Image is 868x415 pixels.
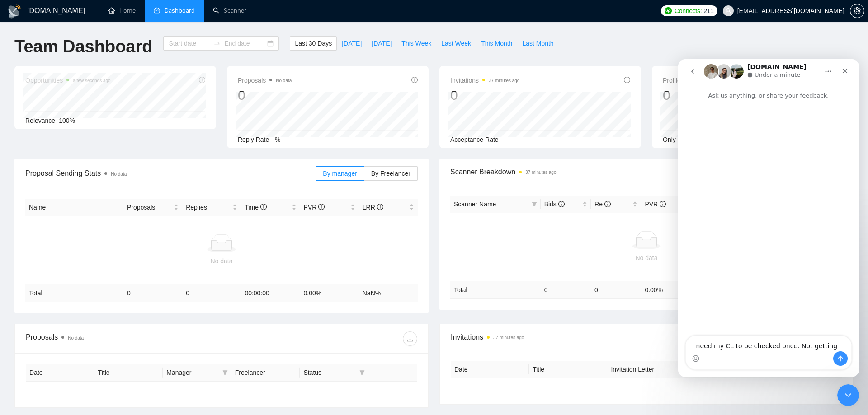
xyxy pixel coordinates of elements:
[594,201,611,208] span: Re
[522,38,553,48] span: Last Month
[245,204,266,211] span: Time
[358,366,367,379] span: filter
[300,284,359,302] td: 0.00 %
[401,38,431,48] span: This Week
[451,361,529,378] th: Date
[359,284,418,302] td: NaN %
[276,78,292,83] span: No data
[532,201,537,207] span: filter
[604,201,611,207] span: info-circle
[529,361,607,378] th: Title
[541,281,591,298] td: 0
[231,364,300,382] th: Freelancer
[558,201,565,207] span: info-circle
[26,331,222,346] div: Proposals
[660,201,666,207] span: info-circle
[318,204,325,210] span: info-circle
[591,281,641,298] td: 0
[396,36,436,51] button: This Week
[367,36,396,51] button: [DATE]
[154,7,160,14] span: dashboard
[29,256,414,266] div: No data
[450,75,519,86] span: Invitations
[222,370,228,375] span: filter
[850,7,864,14] span: setting
[517,36,558,51] button: Last Month
[371,170,410,177] span: By Freelancer
[450,136,499,143] span: Acceptance Rate
[530,197,539,211] span: filter
[68,336,84,340] span: No data
[665,7,672,14] img: upwork-logo.png
[127,202,172,212] span: Proposals
[837,384,859,406] iframe: Intercom live chat
[481,38,512,48] span: This Month
[123,284,182,302] td: 0
[238,87,292,104] div: 0
[186,202,231,212] span: Replies
[273,136,280,143] span: -%
[238,136,269,143] span: Reply Rate
[663,87,740,104] div: 0
[607,361,685,378] th: Invitation Letter
[703,6,713,16] span: 211
[525,170,556,175] time: 37 minutes ago
[169,38,210,48] input: Start date
[436,36,476,51] button: Last Week
[641,281,691,298] td: 0.00 %
[489,78,519,83] time: 37 minutes ago
[850,4,864,18] button: setting
[663,136,754,143] span: Only exclusive agency members
[403,335,417,342] span: download
[675,6,702,16] span: Connects:
[493,335,524,340] time: 37 minutes ago
[290,36,337,51] button: Last 30 Days
[213,40,221,47] span: to
[213,40,221,47] span: swap-right
[165,7,195,14] span: Dashboard
[476,36,517,51] button: This Month
[850,7,864,14] a: setting
[25,168,316,179] span: Proposal Sending Stats
[7,4,22,19] img: logo
[59,117,75,124] span: 100%
[645,201,666,208] span: PVR
[725,8,731,14] span: user
[441,38,471,48] span: Last Week
[238,75,292,86] span: Proposals
[25,117,55,124] span: Relevance
[377,204,383,210] span: info-circle
[224,38,265,48] input: End date
[323,170,357,177] span: By manager
[403,331,417,346] button: download
[411,77,418,83] span: info-circle
[241,284,300,302] td: 00:00:00
[260,204,267,210] span: info-circle
[372,38,392,48] span: [DATE]
[342,38,362,48] span: [DATE]
[295,38,332,48] span: Last 30 Days
[166,368,219,378] span: Manager
[502,136,506,143] span: --
[182,284,241,302] td: 0
[111,172,127,177] span: No data
[94,364,163,382] th: Title
[624,77,630,83] span: info-circle
[454,201,496,208] span: Scanner Name
[163,364,231,382] th: Manager
[450,166,843,177] span: Scanner Breakdown
[450,281,541,298] td: Total
[337,36,367,51] button: [DATE]
[25,199,123,216] th: Name
[359,370,365,375] span: filter
[304,204,325,211] span: PVR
